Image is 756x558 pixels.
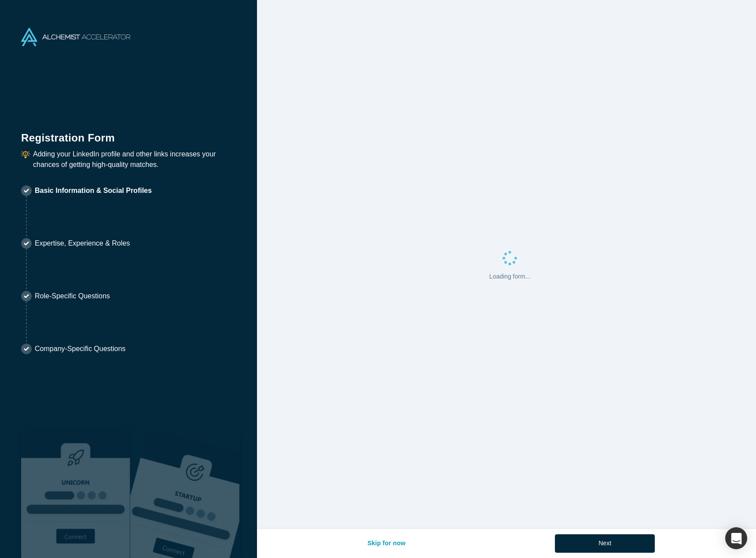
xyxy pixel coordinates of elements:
[489,272,530,281] p: Loading form...
[35,185,152,196] p: Basic Information & Social Profiles
[21,121,236,146] h1: Registration Form
[21,428,130,558] img: Robust Technologies
[35,344,125,354] p: Company-Specific Questions
[21,28,130,46] img: Alchemist Accelerator Logo
[358,534,415,553] button: Skip for now
[35,291,110,301] p: Role-Specific Questions
[33,149,236,170] p: Adding your LinkedIn profile and other links increases your chances of getting high-quality matches.
[35,238,130,249] p: Expertise, Experience & Roles
[555,534,655,553] button: Next
[130,428,239,558] img: Prism AI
